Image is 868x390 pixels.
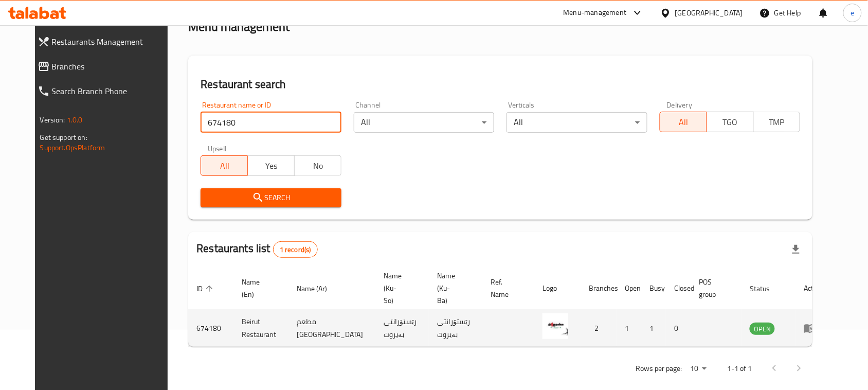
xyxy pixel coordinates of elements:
span: Restaurants Management [52,36,172,48]
span: Name (Ku-Ba) [437,270,470,307]
span: All [664,115,703,130]
span: e [851,7,854,19]
td: Beirut Restaurant [233,310,288,347]
th: Logo [534,267,581,310]
h2: Menu management [188,19,290,35]
th: Busy [641,267,666,310]
span: TGO [711,115,750,130]
a: Support.OpsPlatform [40,141,105,154]
span: Name (Ar) [297,282,340,295]
th: Branches [581,267,617,310]
button: TGO [707,112,754,132]
div: Menu [804,322,823,334]
a: Search Branch Phone [29,79,180,103]
th: Action [795,267,831,310]
div: All [507,112,647,133]
span: Version: [40,113,65,127]
td: 2 [581,310,617,347]
span: 1.0.0 [67,113,83,127]
span: POS group [699,276,729,300]
span: 1 record(s) [274,245,317,255]
button: No [294,155,341,176]
div: Rows per page: [686,361,711,377]
td: 674180 [188,310,233,347]
span: TMP [758,115,797,130]
span: OPEN [750,323,775,335]
span: Search [209,191,333,204]
label: Upsell [208,145,227,152]
td: رێستۆرانتی بەیروت [429,310,482,347]
div: All [354,112,495,133]
span: Yes [252,158,291,173]
th: Open [617,267,641,310]
div: Export file [784,237,808,262]
button: All [201,155,248,176]
td: رێستۆرانتی بەیروت [375,310,429,347]
button: Yes [247,155,295,176]
button: Search [201,188,341,207]
span: Name (En) [242,276,276,300]
button: TMP [753,112,801,132]
td: 0 [666,310,691,347]
div: Menu-management [564,7,627,19]
a: Branches [29,54,180,79]
span: No [299,158,337,173]
span: All [205,158,244,173]
p: Rows per page: [636,362,682,375]
span: Status [750,282,783,295]
td: 1 [641,310,666,347]
input: Search for restaurant name or ID.. [201,112,341,133]
th: Closed [666,267,691,310]
span: ID [196,282,216,295]
h2: Restaurants list [196,241,317,258]
span: Search Branch Phone [52,85,172,97]
div: OPEN [750,323,775,335]
span: Branches [52,60,172,73]
div: Total records count [273,241,318,258]
div: [GEOGRAPHIC_DATA] [675,7,743,19]
td: 1 [617,310,641,347]
img: Beirut Restaurant [542,313,568,339]
span: Name (Ku-So) [384,270,417,307]
a: Restaurants Management [29,29,180,54]
label: Delivery [667,101,693,109]
td: مطعم [GEOGRAPHIC_DATA] [288,310,375,347]
button: All [660,112,707,132]
p: 1-1 of 1 [727,362,752,375]
span: Get support on: [40,131,87,144]
span: Ref. Name [491,276,522,300]
h2: Restaurant search [201,77,800,92]
table: enhanced table [188,267,831,347]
